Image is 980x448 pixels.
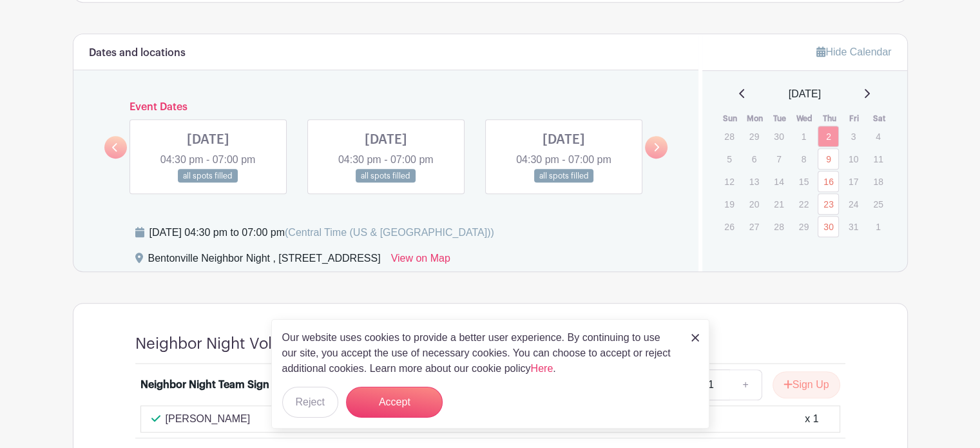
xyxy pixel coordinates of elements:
p: 22 [793,194,814,214]
p: 26 [718,217,740,237]
th: Wed [793,112,818,125]
p: 8 [793,149,814,169]
a: 30 [818,216,839,237]
p: 19 [718,194,740,214]
p: 3 [843,126,864,146]
button: Reject [282,387,338,418]
p: 28 [718,126,740,146]
a: Hide Calendar [816,46,891,57]
p: 20 [744,194,765,214]
p: 25 [867,194,889,214]
p: 24 [843,194,864,214]
p: 10 [843,149,864,169]
p: 21 [768,194,789,214]
div: Neighbor Night Team Sign Up [140,377,286,393]
p: 13 [744,171,765,191]
a: 9 [818,148,839,170]
div: Bentonville Neighbor Night , [STREET_ADDRESS] [148,251,381,271]
a: 23 [818,193,839,215]
a: 16 [818,171,839,192]
th: Tue [767,112,793,125]
p: 30 [768,126,789,146]
a: View on Map [391,251,450,271]
img: close_button-5f87c8562297e5c2d7936805f587ecaba9071eb48480494691a3f1689db116b3.svg [691,334,699,342]
p: 7 [768,149,789,169]
div: [DATE] 04:30 pm to 07:00 pm [149,225,494,240]
span: [DATE] [789,86,821,102]
a: 2 [818,126,839,147]
h6: Dates and locations [89,47,186,59]
p: 31 [843,217,864,237]
p: Our website uses cookies to provide a better user experience. By continuing to use our site, you ... [282,330,678,376]
p: 27 [744,217,765,237]
p: 11 [867,149,889,169]
button: Sign Up [773,371,840,398]
p: 1 [867,217,889,237]
th: Fri [842,112,867,125]
h4: Neighbor Night Volunteer [135,335,320,353]
p: 15 [793,171,814,191]
span: (Central Time (US & [GEOGRAPHIC_DATA])) [285,227,494,238]
p: 18 [867,171,889,191]
div: x 1 [805,411,818,427]
p: 4 [867,126,889,146]
h6: Event Dates [127,101,646,113]
p: 14 [768,171,789,191]
p: 1 [793,126,814,146]
p: 29 [744,126,765,146]
th: Thu [817,112,842,125]
p: 28 [768,217,789,237]
a: Here [531,363,553,374]
p: 12 [718,171,740,191]
th: Sun [718,112,743,125]
button: Accept [346,387,443,418]
p: 6 [744,149,765,169]
th: Mon [743,112,768,125]
p: 29 [793,217,814,237]
a: + [729,369,762,400]
p: 5 [718,149,740,169]
th: Sat [867,112,892,125]
p: 17 [843,171,864,191]
p: [PERSON_NAME] [166,411,251,427]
